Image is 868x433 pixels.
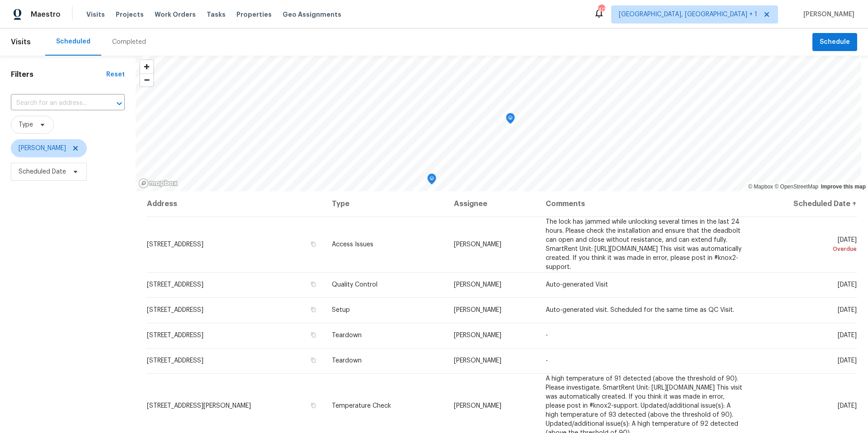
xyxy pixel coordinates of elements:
div: Overdue [759,245,857,254]
span: [PERSON_NAME] [454,403,501,409]
div: Completed [112,38,146,47]
div: Scheduled [56,37,90,46]
span: Quality Control [332,282,377,288]
span: [STREET_ADDRESS] [147,358,203,364]
span: [STREET_ADDRESS] [147,241,203,248]
span: Visits [11,32,31,52]
span: [PERSON_NAME] [454,282,501,288]
a: Mapbox homepage [138,178,178,188]
button: Copy Address [309,331,317,339]
span: Temperature Check [332,403,391,409]
a: OpenStreetMap [774,184,818,190]
th: Scheduled Date ↑ [752,191,857,216]
span: Projects [116,10,144,19]
span: [PERSON_NAME] [800,10,854,19]
th: Type [325,191,447,216]
span: Teardown [332,332,362,339]
span: Auto-generated visit. Scheduled for the same time as QC Visit. [546,307,734,313]
span: [PERSON_NAME] [19,144,66,153]
div: Map marker [427,174,436,188]
span: [DATE] [838,358,857,364]
span: The lock has jammed while unlocking several times in the last 24 hours. Please check the installa... [546,219,741,270]
span: - [546,358,548,364]
h1: Filters [11,70,106,79]
span: Type [19,120,33,129]
button: Copy Address [309,401,317,409]
button: Schedule [812,33,857,52]
button: Zoom in [140,60,153,73]
div: Map marker [506,113,515,127]
th: Address [146,191,325,216]
span: [STREET_ADDRESS] [147,307,203,313]
span: Teardown [332,358,362,364]
span: [STREET_ADDRESS][PERSON_NAME] [147,403,251,409]
button: Copy Address [309,240,317,248]
input: Search for an address... [11,96,99,110]
canvas: Map [136,56,861,191]
span: [DATE] [759,237,857,254]
button: Open [113,97,126,110]
span: Setup [332,307,350,313]
div: Reset [106,70,125,79]
span: Visits [86,10,105,19]
span: - [546,332,548,339]
span: [DATE] [838,282,857,288]
th: Comments [538,191,752,216]
span: Geo Assignments [283,10,341,19]
span: Access Issues [332,241,373,248]
span: [PERSON_NAME] [454,307,501,313]
button: Zoom out [140,73,153,86]
span: Maestro [31,10,61,19]
th: Assignee [447,191,538,216]
span: [GEOGRAPHIC_DATA], [GEOGRAPHIC_DATA] + 1 [619,10,757,19]
span: Properties [236,10,272,19]
span: [DATE] [838,332,857,339]
span: [PERSON_NAME] [454,241,501,248]
span: [PERSON_NAME] [454,358,501,364]
span: Work Orders [155,10,196,19]
span: Schedule [820,37,850,48]
a: Mapbox [748,184,773,190]
div: 40 [598,5,604,14]
span: [DATE] [838,403,857,409]
span: Scheduled Date [19,167,66,176]
span: Auto-generated Visit [546,282,608,288]
span: [STREET_ADDRESS] [147,332,203,339]
span: [PERSON_NAME] [454,332,501,339]
button: Copy Address [309,356,317,364]
a: Improve this map [821,184,866,190]
button: Copy Address [309,280,317,288]
span: [DATE] [838,307,857,313]
button: Copy Address [309,306,317,314]
span: [STREET_ADDRESS] [147,282,203,288]
span: Tasks [207,11,226,18]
